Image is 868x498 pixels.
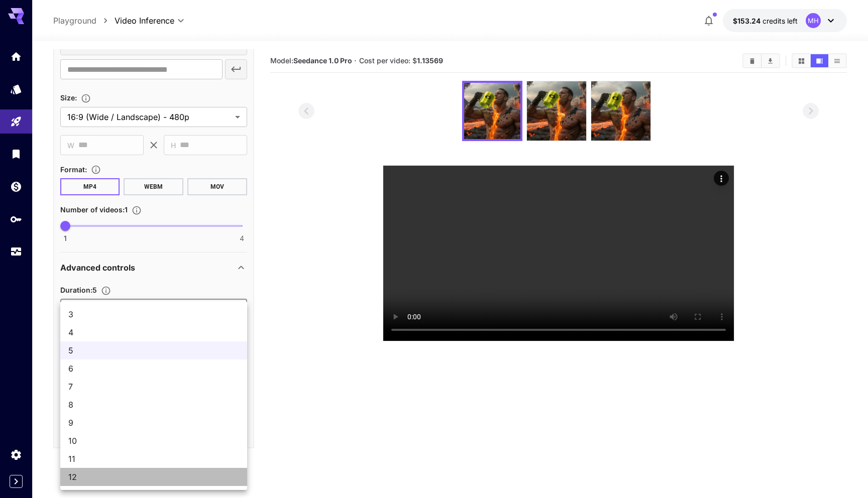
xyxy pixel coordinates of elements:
span: 5 [68,344,239,356]
span: 12 [68,471,239,483]
span: 6 [68,362,239,375]
span: 7 [68,381,239,393]
span: 10 [68,435,239,447]
span: 9 [68,417,239,429]
span: 3 [68,308,239,320]
span: 8 [68,399,239,411]
span: 4 [68,326,239,338]
span: 11 [68,453,239,465]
